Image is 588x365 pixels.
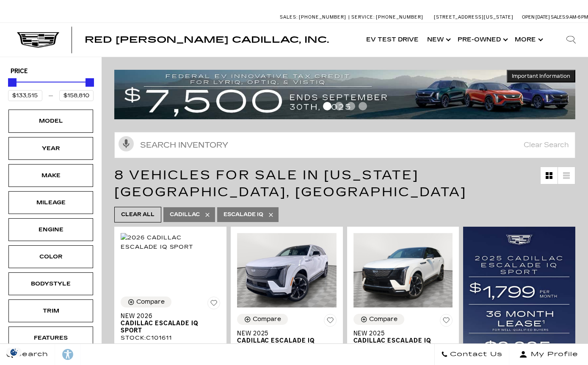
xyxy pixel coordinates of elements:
[237,337,330,351] span: Cadillac ESCALADE IQ Sport 1
[136,298,165,306] div: Compare
[30,333,72,343] div: Features
[114,70,575,119] img: vrp-tax-ending-august-version
[280,15,348,19] a: Sales: [PHONE_NUMBER]
[509,344,588,365] button: Open user profile menu
[224,209,263,220] span: Escalade IQ
[566,14,588,20] span: 9 AM-6 PM
[30,144,72,153] div: Year
[453,23,511,57] a: Pre-Owned
[8,75,94,101] div: Price
[551,14,566,20] span: Sales:
[30,306,72,316] div: Trim
[423,23,453,57] a: New
[17,32,59,48] img: Cadillac Dark Logo with Cadillac White Text
[448,349,502,360] span: Contact Us
[8,78,17,87] div: Minimum Price
[30,279,72,288] div: Bodystyle
[253,316,281,323] div: Compare
[114,167,467,200] span: 8 Vehicles for Sale in [US_STATE][GEOGRAPHIC_DATA], [GEOGRAPHIC_DATA]
[30,252,72,261] div: Color
[30,171,72,180] div: Make
[85,36,329,44] a: Red [PERSON_NAME] Cadillac, Inc.
[8,245,93,268] div: ColorColor
[348,15,425,19] a: Service: [PHONE_NUMBER]
[8,218,93,241] div: EngineEngine
[4,348,24,357] section: Click to Open Cookie Consent Modal
[121,233,220,252] img: 2026 Cadillac ESCALADE IQ Sport
[369,316,398,323] div: Compare
[114,132,575,158] input: Search Inventory
[30,116,72,126] div: Model
[511,23,546,57] button: More
[4,348,24,357] img: Opt-Out Icon
[8,110,93,132] div: ModelModel
[351,14,375,20] span: Service:
[8,164,93,187] div: MakeMake
[237,314,288,325] button: Compare Vehicle
[237,233,337,307] img: 2025 Cadillac ESCALADE IQ Sport 1
[512,73,570,80] span: Important Information
[299,14,346,20] span: [PHONE_NUMBER]
[353,330,447,337] span: New 2025
[121,334,220,342] div: Stock : C101611
[121,296,171,307] button: Compare Vehicle
[30,225,72,234] div: Engine
[237,330,337,351] a: New 2025Cadillac ESCALADE IQ Sport 1
[11,68,91,75] h5: Price
[207,296,220,313] button: Save Vehicle
[434,14,513,20] a: [STREET_ADDRESS][US_STATE]
[353,330,453,351] a: New 2025Cadillac ESCALADE IQ Sport 2
[59,90,94,101] input: Maximum
[335,102,343,110] span: Go to slide 2
[121,320,214,334] span: Cadillac ESCALADE IQ Sport
[8,272,93,295] div: BodystyleBodystyle
[30,198,72,207] div: Mileage
[237,330,330,337] span: New 2025
[8,299,93,322] div: TrimTrim
[507,70,575,82] button: Important Information
[119,136,134,151] svg: Click to toggle on voice search
[353,233,453,307] img: 2025 Cadillac ESCALADE IQ Sport 2
[8,191,93,214] div: MileageMileage
[8,327,93,349] div: FeaturesFeatures
[522,14,550,20] span: Open [DATE]
[347,102,355,110] span: Go to slide 3
[362,23,423,57] a: EV Test Drive
[323,102,331,110] span: Go to slide 1
[440,314,453,330] button: Save Vehicle
[8,90,42,101] input: Minimum
[359,102,367,110] span: Go to slide 4
[121,342,220,357] div: VIN: [US_VEHICLE_IDENTIFICATION_NUMBER]
[280,14,298,20] span: Sales:
[434,344,509,365] a: Contact Us
[527,349,578,360] span: My Profile
[376,14,423,20] span: [PHONE_NUMBER]
[353,337,447,351] span: Cadillac ESCALADE IQ Sport 2
[121,313,220,334] a: New 2026Cadillac ESCALADE IQ Sport
[86,78,94,87] div: Maximum Price
[170,209,200,220] span: Cadillac
[13,349,48,360] span: Search
[8,137,93,160] div: YearYear
[324,314,337,330] button: Save Vehicle
[353,314,404,325] button: Compare Vehicle
[121,313,214,320] span: New 2026
[121,209,155,220] span: Clear All
[85,35,329,45] span: Red [PERSON_NAME] Cadillac, Inc.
